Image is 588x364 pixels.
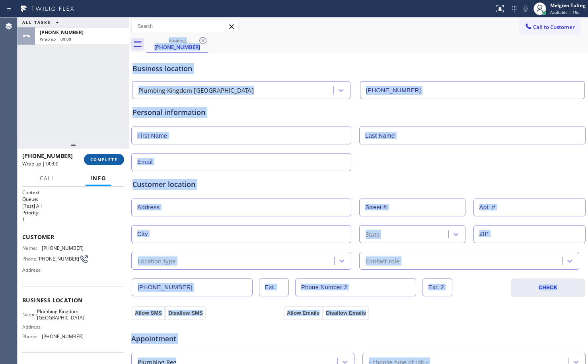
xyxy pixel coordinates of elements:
button: Disallow Emails [323,306,369,320]
h1: Context [22,189,124,196]
div: (619) 270-9958 [147,35,207,53]
input: Search [132,20,238,33]
span: Wrap up | 00:00 [40,36,71,42]
span: Info [90,175,107,182]
span: Call to Customer [533,23,575,31]
span: Address: [22,324,43,330]
input: Street # [359,199,465,216]
span: ALL TASKS [22,19,51,25]
span: Available | 15s [550,10,579,15]
span: COMPLETE [90,157,118,162]
button: Disallow SMS [165,306,206,320]
span: Name: [22,311,37,317]
h2: Queue: [22,196,124,202]
input: ZIP [473,225,586,243]
button: ALL TASKS [18,18,67,27]
div: Personal information [132,107,584,118]
span: Appointment [131,333,282,344]
div: Melgien Tuling [550,2,586,9]
span: [PHONE_NUMBER] [22,152,73,160]
div: Plumbing Kingdom [GEOGRAPHIC_DATA] [138,86,254,95]
button: Call [35,171,60,186]
span: [PHONE_NUMBER] [42,245,84,251]
input: First Name [131,127,351,144]
input: City [131,225,351,243]
div: booking [147,37,207,43]
div: Business location [132,63,584,74]
span: Plumbing Kingdom [GEOGRAPHIC_DATA] [37,308,84,321]
input: Phone Number [132,278,253,296]
input: Apt. # [473,199,586,216]
button: Mute [520,3,531,14]
span: [PHONE_NUMBER] [37,256,79,262]
div: State [366,230,380,239]
span: Customer [22,233,124,241]
span: Phone: [22,256,37,262]
div: [PHONE_NUMBER] [147,43,207,51]
span: Business location [22,296,124,304]
button: CHECK [511,278,585,297]
span: Call [40,175,55,182]
button: Allow Emails [284,306,323,320]
input: Address [131,199,351,216]
div: Customer location [132,179,584,190]
div: Contact role [366,256,399,265]
span: Wrap up | 00:00 [22,160,58,167]
input: Ext. [259,278,289,296]
button: Info [86,171,111,186]
p: 1 [22,216,124,223]
button: Call to Customer [519,19,580,35]
input: Phone Number 2 [295,278,416,296]
span: Address: [22,267,43,273]
span: [PHONE_NUMBER] [40,29,84,36]
button: COMPLETE [84,154,124,165]
input: Phone Number [360,81,585,99]
span: Name: [22,245,42,251]
input: Last Name [359,127,586,144]
span: [PHONE_NUMBER] [42,333,84,339]
div: Location type [138,256,176,265]
button: Allow SMS [132,306,165,320]
p: [Test] All [22,202,124,209]
span: Phone: [22,333,42,339]
input: Email [131,153,351,171]
h2: Priority: [22,209,124,216]
input: Ext. 2 [423,278,452,296]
